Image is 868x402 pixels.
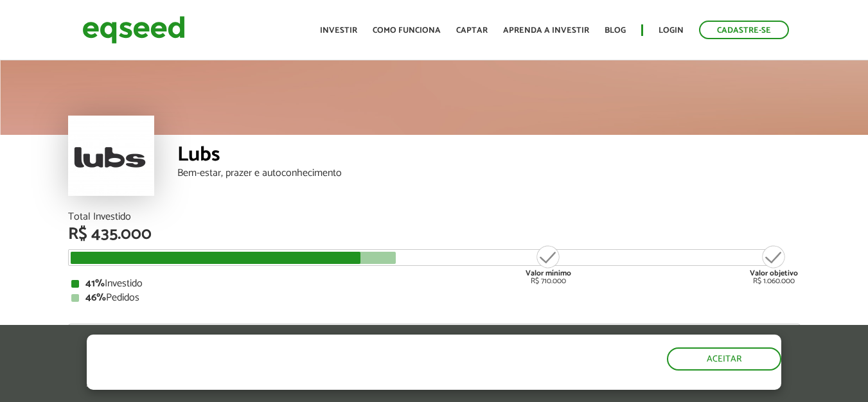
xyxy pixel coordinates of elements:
[71,279,797,289] div: Investido
[750,267,798,279] strong: Valor objetivo
[68,226,801,243] div: R$ 435.000
[85,275,105,292] strong: 41%
[82,13,185,47] img: EqSeed
[456,26,488,35] a: Captar
[667,347,781,371] button: Aceitar
[177,144,801,168] div: Lubs
[524,244,572,285] div: R$ 710.000
[87,378,503,390] p: Ao clicar em "aceitar", você aceita nossa .
[87,335,503,374] h5: O site da EqSeed utiliza cookies para melhorar sua navegação.
[526,267,571,279] strong: Valor mínimo
[256,379,405,390] a: política de privacidade e de cookies
[605,26,626,35] a: Blog
[71,293,797,303] div: Pedidos
[320,26,357,35] a: Investir
[68,212,801,222] div: Total Investido
[750,244,798,285] div: R$ 1.060.000
[699,21,789,39] a: Cadastre-se
[85,289,106,306] strong: 46%
[503,26,589,35] a: Aprenda a investir
[373,26,441,35] a: Como funciona
[659,26,684,35] a: Login
[177,168,801,179] div: Bem-estar, prazer e autoconhecimento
